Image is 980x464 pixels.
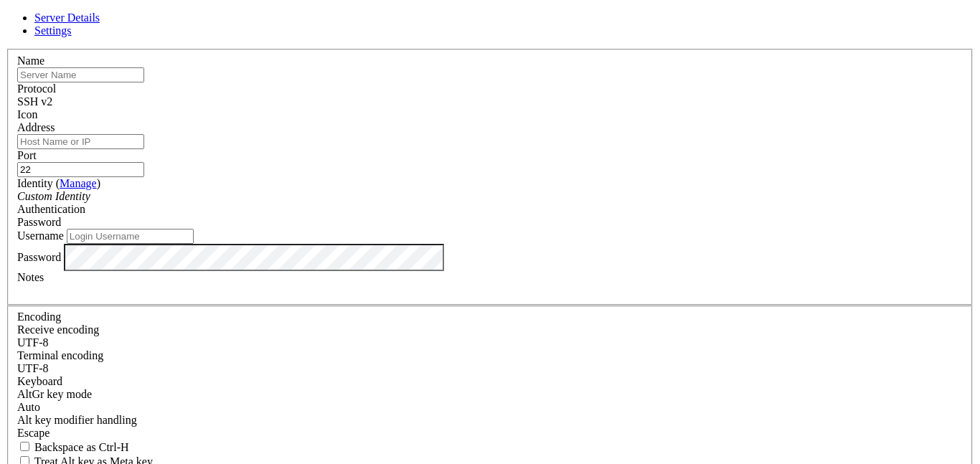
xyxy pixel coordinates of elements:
a: Settings [34,24,72,37]
div: SSH v2 [17,95,963,108]
label: Icon [17,108,37,120]
div: Auto [17,401,963,414]
label: The default terminal encoding. ISO-2022 enables character map translations (like graphics maps). ... [17,349,103,361]
input: Backspace as Ctrl-H [20,442,29,451]
div: UTF-8 [17,336,963,349]
label: Port [17,149,37,161]
a: Server Details [34,11,100,24]
label: Name [17,55,44,67]
label: Authentication [17,203,85,215]
input: Login Username [67,229,194,244]
label: Password [17,250,61,262]
label: Set the expected encoding for data received from the host. If the encodings do not match, visual ... [17,323,99,336]
label: Username [17,229,64,242]
label: Protocol [17,82,56,95]
div: Password [17,216,963,229]
span: Password [17,216,61,228]
div: Custom Identity [17,190,963,203]
a: Manage [60,177,97,189]
label: Address [17,121,55,133]
i: Custom Identity [17,190,90,202]
span: Escape [17,427,50,439]
input: Port Number [17,162,144,177]
label: Identity [17,177,100,189]
span: Backspace as Ctrl-H [34,441,129,453]
label: Notes [17,271,44,283]
label: Encoding [17,311,61,323]
label: Controls how the Alt key is handled. Escape: Send an ESC prefix. 8-Bit: Add 128 to the typed char... [17,414,137,426]
label: If true, the backspace should send BS ('\x08', aka ^H). Otherwise the backspace key should send '... [17,441,129,453]
span: ( ) [56,177,100,189]
span: Auto [17,401,40,413]
span: UTF-8 [17,362,49,374]
input: Server Name [17,67,144,82]
input: Host Name or IP [17,134,144,149]
span: UTF-8 [17,336,49,349]
div: Escape [17,427,963,440]
div: UTF-8 [17,362,963,375]
span: SSH v2 [17,95,52,108]
label: Set the expected encoding for data received from the host. If the encodings do not match, visual ... [17,388,92,400]
label: Keyboard [17,375,62,387]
